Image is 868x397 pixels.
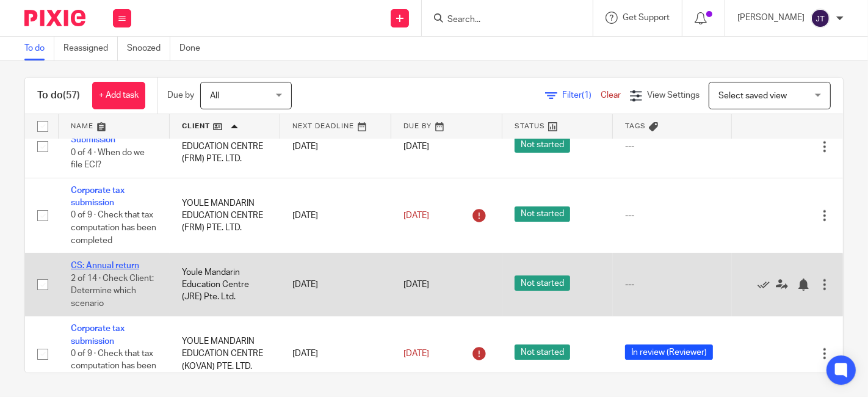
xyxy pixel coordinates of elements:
span: View Settings [647,91,700,100]
span: Filter [562,91,601,100]
span: Not started [515,137,570,153]
td: YOULE MANDARIN EDUCATION CENTRE (FRM) PTE. LTD. [170,178,281,253]
td: [DATE] [280,178,391,253]
a: Corporate tax submission [71,324,125,345]
span: All [210,92,219,100]
span: Not started [515,275,570,291]
h1: To do [37,89,80,102]
td: YOULE MANDARIN EDUCATION CENTRE (FRM) PTE. LTD. [170,115,281,178]
span: Not started [515,206,570,222]
p: Due by [167,89,194,101]
div: --- [625,140,720,153]
span: (57) [63,90,80,100]
span: [DATE] [403,142,429,151]
a: Clear [601,91,621,100]
span: 0 of 9 · Check that tax computation has been completed [71,211,156,245]
td: Youle Mandarin Education Centre (JRE) Pte. Ltd. [170,253,281,316]
td: [DATE] [280,115,391,178]
a: Snoozed [127,37,170,60]
a: Corporate tax submission [71,186,125,207]
span: Tags [625,123,646,129]
td: [DATE] [280,316,391,392]
img: svg%3E [811,9,830,28]
p: [PERSON_NAME] [737,12,805,24]
span: (1) [582,91,591,100]
span: 0 of 9 · Check that tax computation has been completed [71,349,156,383]
span: [DATE] [403,349,429,358]
div: --- [625,279,720,291]
span: 2 of 14 · Check Client: Determine which scenario [71,274,154,308]
span: Get Support [623,13,670,22]
div: --- [625,209,720,222]
img: Pixie [24,10,85,26]
a: Reassigned [63,37,118,60]
a: Mark as done [758,279,776,291]
span: Select saved view [718,92,787,100]
span: Not started [515,344,570,360]
input: Search [446,15,556,26]
span: [DATE] [403,211,429,220]
a: CS: Annual return [71,261,139,270]
span: In review (Reviewer) [625,344,713,360]
a: + Add task [92,82,145,109]
a: Done [179,37,209,60]
td: [DATE] [280,253,391,316]
a: To do [24,37,54,60]
span: [DATE] [403,280,429,289]
span: 0 of 4 · When do we file ECI? [71,148,145,170]
td: YOULE MANDARIN EDUCATION CENTRE (KOVAN) PTE. LTD. [170,316,281,392]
